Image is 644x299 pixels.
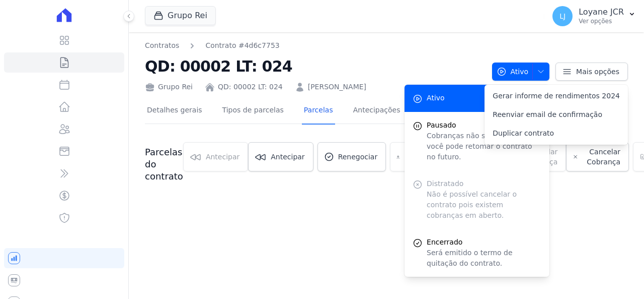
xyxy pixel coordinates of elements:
a: Encerrado Será emitido o termo de quitação do contrato. [405,229,549,277]
a: Detalhes gerais [145,98,204,125]
a: Mais opções [555,63,628,81]
button: LJ Loyane JCR Ver opções [544,2,644,30]
p: Ver opções [579,17,624,25]
button: Ativo [492,63,550,81]
a: Cancelar Cobrança [566,142,629,171]
a: Antecipar [248,142,313,171]
a: Contrato #4d6c7753 [205,40,279,51]
span: Ativo [497,63,529,81]
p: Loyane JCR [579,7,624,17]
a: Tipos de parcelas [220,98,286,125]
button: Grupo Rei [145,6,216,25]
a: Duplicar contrato [485,124,628,143]
a: Antecipações [351,98,403,125]
a: Renegociar [317,142,386,171]
a: Contratos [145,40,179,51]
a: Gerar informe de rendimentos 2024 [485,87,628,105]
span: Antecipar [271,152,304,162]
span: Mais opções [576,67,619,77]
span: Pausado [427,120,541,131]
span: LJ [559,13,566,20]
button: Pausado Cobranças não serão geradas e você pode retomar o contrato no futuro. [405,112,549,170]
h2: QD: 00002 LT: 024 [145,55,484,78]
span: Renegociar [338,152,378,162]
h3: Parcelas do contrato [145,146,183,183]
span: Encerrado [427,237,541,248]
nav: Breadcrumb [145,40,280,51]
a: [PERSON_NAME] [308,82,366,92]
a: Parcelas [302,98,335,125]
div: Grupo Rei [145,82,193,92]
a: QD: 00002 LT: 024 [218,82,283,92]
nav: Breadcrumb [145,40,484,51]
p: Será emitido o termo de quitação do contrato. [427,248,541,269]
span: Ativo [427,93,445,103]
p: Cobranças não serão geradas e você pode retomar o contrato no futuro. [427,131,541,162]
a: Reenviar email de confirmação [485,105,628,124]
span: Cancelar Cobrança [583,147,620,167]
